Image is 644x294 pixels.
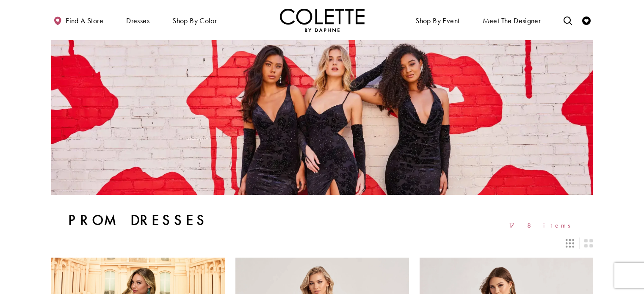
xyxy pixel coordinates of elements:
[280,8,365,32] img: Colette by Daphne
[481,8,543,32] a: Meet the designer
[561,8,574,32] a: Toggle search
[126,16,149,25] span: Dresses
[508,222,576,229] span: 178 items
[66,16,103,25] span: Find a store
[566,239,574,247] span: Switch layout to 3 columns
[46,234,598,253] div: Layout Controls
[580,8,593,32] a: Check Wishlist
[413,8,462,32] span: Shop By Event
[68,212,208,229] h1: Prom Dresses
[415,16,459,25] span: Shop By Event
[280,8,365,32] a: Visit Home Page
[172,16,217,25] span: Shop by color
[51,8,105,32] a: Find a store
[170,8,219,32] span: Shop by color
[483,16,541,25] span: Meet the designer
[124,8,152,32] span: Dresses
[584,239,593,247] span: Switch layout to 2 columns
